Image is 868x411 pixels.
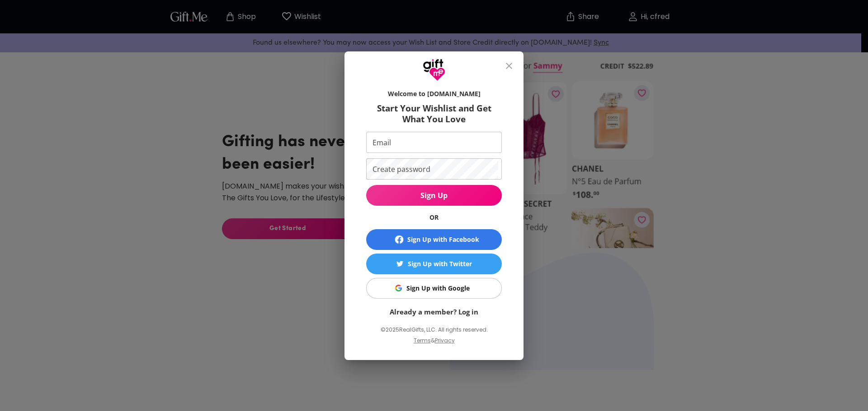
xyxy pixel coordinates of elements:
a: Terms [414,337,431,344]
div: Sign Up with Facebook [407,235,479,245]
img: GiftMe Logo [423,59,445,81]
button: Sign Up [366,185,502,206]
button: Sign Up with Facebook [366,229,502,250]
h6: OR [366,213,502,222]
div: Sign Up with Google [406,283,470,293]
p: & [431,336,435,353]
a: Already a member? Log in [390,307,478,316]
h6: Start Your Wishlist and Get What You Love [366,103,502,125]
img: Sign Up with Twitter [396,260,403,267]
h6: Welcome to [DOMAIN_NAME] [366,89,502,98]
span: Sign Up [366,190,502,200]
a: Privacy [435,337,455,344]
img: Sign Up with Google [395,285,402,291]
button: Sign Up with GoogleSign Up with Google [366,278,502,299]
p: © 2025 RealGifts, LLC. All rights reserved. [366,324,502,336]
button: close [498,55,520,77]
button: Sign Up with TwitterSign Up with Twitter [366,254,502,274]
div: Sign Up with Twitter [408,259,472,269]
